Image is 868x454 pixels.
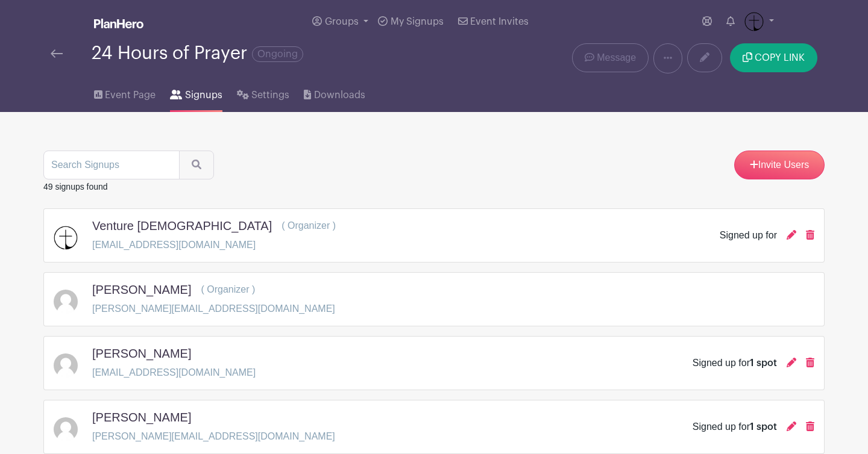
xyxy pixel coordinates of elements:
[750,422,777,432] span: 1 spot
[54,226,78,250] img: VCC_CrossOnly_Black.png
[92,43,303,63] div: 24 Hours of Prayer
[693,356,777,370] div: Signed up for
[94,19,143,28] img: logo_white-6c42ec7e38ccf1d336a20a19083b03d10ae64f83f12c07503d8b9e83406b4c7d.svg
[252,46,303,62] span: Ongoing
[750,358,777,368] span: 1 spot
[597,51,636,65] span: Message
[470,17,529,26] span: Event Invites
[92,302,335,316] p: [PERSON_NAME][EMAIL_ADDRESS][DOMAIN_NAME]
[92,346,191,361] h5: [PERSON_NAME]
[92,429,335,444] p: [PERSON_NAME][EMAIL_ADDRESS][DOMAIN_NAME]
[92,365,256,380] p: [EMAIL_ADDRESS][DOMAIN_NAME]
[693,420,777,434] div: Signed up for
[720,228,777,243] div: Signed up for
[54,353,78,378] img: default-ce2991bfa6775e67f084385cd625a349d9dcbb7a52a09fb2fda1e96e2d18dcdb.png
[54,417,78,441] img: default-ce2991bfa6775e67f084385cd625a349d9dcbb7a52a09fb2fda1e96e2d18dcdb.png
[251,88,289,102] span: Settings
[170,73,222,112] a: Signups
[105,88,156,102] span: Event Page
[314,88,365,102] span: Downloads
[43,151,180,179] input: Search Signups
[237,73,289,112] a: Settings
[54,290,78,314] img: default-ce2991bfa6775e67f084385cd625a349d9dcbb7a52a09fb2fda1e96e2d18dcdb.png
[185,88,222,102] span: Signups
[391,17,444,26] span: My Signups
[51,49,63,58] img: back-arrow-29a5d9b10d5bd6ae65dc969a981735edf675c4d7a1fe02e03b50dbd4ba3cdb55.svg
[92,282,191,297] h5: [PERSON_NAME]
[281,220,336,231] span: ( Organizer )
[730,43,817,72] button: COPY LINK
[92,219,272,233] h5: Venture [DEMOGRAPHIC_DATA]
[744,12,764,31] img: VCC_CrossOnly_Black.png
[43,182,108,191] small: 49 signups found
[755,53,805,63] span: COPY LINK
[201,284,255,294] span: ( Organizer )
[325,17,359,26] span: Groups
[92,410,191,424] h5: [PERSON_NAME]
[94,73,156,112] a: Event Page
[304,73,365,112] a: Downloads
[734,151,825,179] a: Invite Users
[572,43,649,72] a: Message
[92,238,336,252] p: [EMAIL_ADDRESS][DOMAIN_NAME]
